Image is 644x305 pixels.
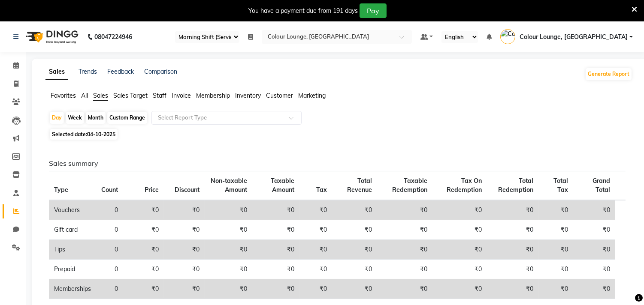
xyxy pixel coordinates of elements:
td: ₹0 [123,240,164,260]
td: ₹0 [205,220,252,240]
td: ₹0 [487,200,539,220]
td: ₹0 [123,260,164,279]
span: Sales Target [113,92,148,99]
td: ₹0 [573,279,615,299]
td: ₹0 [487,240,539,260]
td: ₹0 [377,279,432,299]
td: ₹0 [123,200,164,220]
td: ₹0 [205,240,252,260]
div: You have a payment due from 191 days [248,6,358,15]
td: Gift card [49,220,96,240]
a: Feedback [107,68,134,75]
div: Month [86,112,106,124]
span: Count [101,186,118,194]
td: ₹0 [205,279,252,299]
td: ₹0 [252,279,300,299]
td: ₹0 [487,260,539,279]
td: 0 [96,279,123,299]
td: ₹0 [164,200,205,220]
td: ₹0 [164,220,205,240]
td: ₹0 [205,200,252,220]
td: ₹0 [299,220,332,240]
img: logo [22,25,81,49]
td: 0 [96,200,123,220]
td: ₹0 [123,220,164,240]
td: Memberships [49,279,96,299]
td: ₹0 [252,260,300,279]
img: Colour Lounge, Ranjit Avenue [500,29,515,44]
span: Favorites [51,92,76,99]
td: ₹0 [573,240,615,260]
td: Vouchers [49,200,96,220]
td: ₹0 [164,240,205,260]
button: Generate Report [586,68,632,80]
td: ₹0 [164,279,205,299]
td: Prepaid [49,260,96,279]
td: ₹0 [332,220,377,240]
td: ₹0 [299,279,332,299]
td: ₹0 [252,240,300,260]
span: 04-10-2025 [87,131,115,138]
td: ₹0 [299,260,332,279]
td: ₹0 [432,240,487,260]
td: ₹0 [164,260,205,279]
td: ₹0 [432,279,487,299]
span: Membership [196,92,230,99]
td: Tips [49,240,96,260]
span: Tax On Redemption [447,177,482,194]
td: ₹0 [205,260,252,279]
td: ₹0 [332,200,377,220]
span: Type [54,186,68,194]
td: ₹0 [377,200,432,220]
span: Taxable Redemption [392,177,427,194]
td: ₹0 [573,260,615,279]
button: Pay [360,3,387,18]
td: ₹0 [539,200,573,220]
span: Tax [316,186,327,194]
td: ₹0 [299,200,332,220]
td: ₹0 [123,279,164,299]
span: Inventory [235,92,261,99]
a: Sales [45,64,68,80]
span: Taxable Amount [271,177,294,194]
td: ₹0 [573,200,615,220]
td: ₹0 [299,240,332,260]
span: Total Revenue [347,177,372,194]
span: Sales [93,92,108,99]
div: Week [66,112,84,124]
span: Invoice [172,92,191,99]
td: ₹0 [539,240,573,260]
td: 0 [96,260,123,279]
td: ₹0 [487,279,539,299]
td: 0 [96,240,123,260]
a: Comparison [144,68,177,75]
span: Marketing [298,92,326,99]
td: ₹0 [432,260,487,279]
td: ₹0 [487,220,539,240]
td: ₹0 [332,240,377,260]
td: 0 [96,220,123,240]
td: ₹0 [573,220,615,240]
span: Staff [153,92,166,99]
span: Price [145,186,159,194]
span: Discount [175,186,200,194]
td: ₹0 [377,240,432,260]
td: ₹0 [539,260,573,279]
span: Non-taxable Amount [211,177,247,194]
td: ₹0 [332,279,377,299]
span: Customer [266,92,293,99]
span: Grand Total [593,177,610,194]
span: Selected date: [50,129,118,140]
td: ₹0 [332,260,377,279]
td: ₹0 [377,260,432,279]
div: Custom Range [107,112,147,124]
td: ₹0 [252,220,300,240]
td: ₹0 [252,200,300,220]
td: ₹0 [432,220,487,240]
div: Day [50,112,64,124]
td: ₹0 [539,220,573,240]
span: Total Tax [553,177,568,194]
span: Colour Lounge, [GEOGRAPHIC_DATA] [520,33,628,42]
b: 08047224946 [94,25,132,49]
td: ₹0 [377,220,432,240]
